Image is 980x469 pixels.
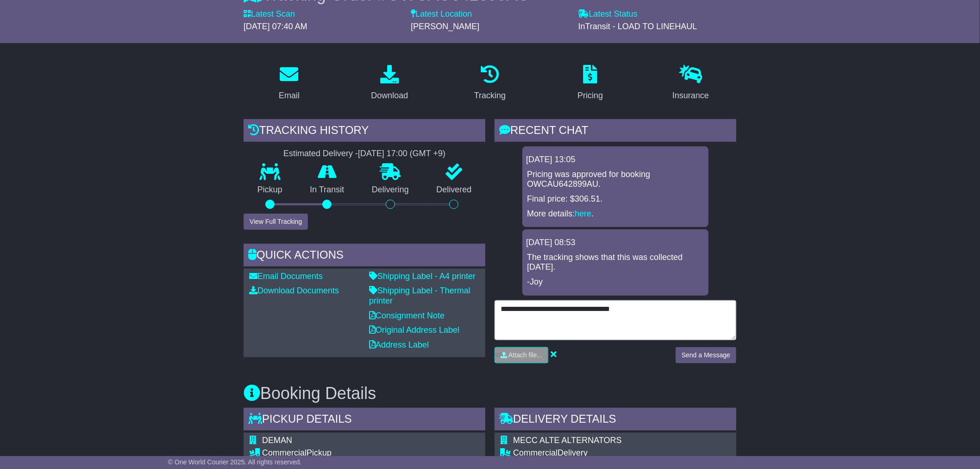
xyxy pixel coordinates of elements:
[369,286,471,305] a: Shipping Label - Thermal printer
[526,155,705,165] div: [DATE] 13:05
[365,62,414,105] a: Download
[244,408,485,433] div: Pickup Details
[513,436,622,445] span: MECC ALTE ALTERNATORS
[513,448,558,457] span: Commercial
[474,89,506,102] div: Tracking
[244,244,485,269] div: Quick Actions
[249,272,323,281] a: Email Documents
[168,458,302,466] span: © One World Courier 2025. All rights reserved.
[572,62,609,105] a: Pricing
[578,22,697,31] span: InTransit - LOAD TO LINEHAUL
[411,9,472,19] label: Latest Location
[676,347,736,363] button: Send a Message
[244,185,296,195] p: Pickup
[244,9,295,19] label: Latest Scan
[369,311,445,320] a: Consignment Note
[244,119,485,144] div: Tracking history
[279,89,300,102] div: Email
[578,89,603,102] div: Pricing
[244,384,736,403] h3: Booking Details
[244,214,308,230] button: View Full Tracking
[575,209,591,218] a: here
[262,448,480,458] div: Pickup
[296,185,358,195] p: In Transit
[244,149,485,159] div: Estimated Delivery -
[513,448,664,458] div: Delivery
[249,286,339,295] a: Download Documents
[526,238,705,248] div: [DATE] 08:53
[495,119,736,144] div: RECENT CHAT
[369,272,476,281] a: Shipping Label - A4 printer
[371,89,408,102] div: Download
[262,436,292,445] span: DEMAN
[262,448,307,457] span: Commercial
[358,185,423,195] p: Delivering
[411,22,479,31] span: [PERSON_NAME]
[527,209,704,219] p: More details: .
[666,62,715,105] a: Insurance
[468,62,512,105] a: Tracking
[527,277,704,287] p: -Joy
[578,9,638,19] label: Latest Status
[358,149,446,159] div: [DATE] 17:00 (GMT +9)
[369,340,429,349] a: Address Label
[672,89,709,102] div: Insurance
[423,185,486,195] p: Delivered
[273,62,306,105] a: Email
[527,253,704,273] p: The tracking shows that this was collected [DATE].
[527,194,704,204] p: Final price: $306.51.
[495,408,736,433] div: Delivery Details
[527,170,704,190] p: Pricing was approved for booking OWCAU642899AU.
[244,22,308,31] span: [DATE] 07:40 AM
[369,325,459,335] a: Original Address Label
